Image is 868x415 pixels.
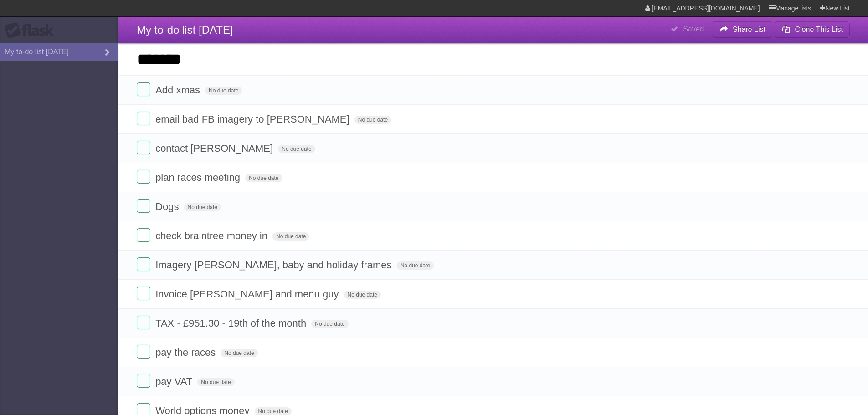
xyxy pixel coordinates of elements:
[272,232,309,241] span: No due date
[155,259,394,271] span: Imagery [PERSON_NAME], baby and holiday frames
[5,22,59,39] div: Flask
[137,345,150,359] label: Done
[137,141,150,154] label: Done
[137,199,150,213] label: Done
[397,261,434,270] span: No due date
[344,291,381,299] span: No due date
[155,376,195,387] span: pay VAT
[245,174,282,182] span: No due date
[137,228,150,242] label: Done
[137,170,150,184] label: Done
[155,318,308,329] span: TAX - £951.30 - 19th of the month
[155,201,181,212] span: Dogs
[155,113,351,125] span: email bad FB imagery to [PERSON_NAME]
[137,82,150,96] label: Done
[795,26,843,33] b: Clone This List
[311,320,348,328] span: No due date
[155,172,242,183] span: plan races meeting
[137,24,233,36] span: My to-do list [DATE]
[205,87,242,95] span: No due date
[197,378,234,386] span: No due date
[137,374,150,388] label: Done
[137,112,150,125] label: Done
[137,316,150,329] label: Done
[155,347,218,358] span: pay the races
[278,145,315,153] span: No due date
[683,25,704,33] b: Saved
[354,116,391,124] span: No due date
[713,21,773,38] button: Share List
[155,143,275,154] span: contact [PERSON_NAME]
[184,203,221,211] span: No due date
[775,21,850,38] button: Clone This List
[155,288,341,300] span: Invoice [PERSON_NAME] and menu guy
[137,257,150,271] label: Done
[221,349,257,357] span: No due date
[155,84,202,96] span: Add xmas
[155,230,270,241] span: check braintree money in
[137,287,150,300] label: Done
[733,26,765,33] b: Share List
